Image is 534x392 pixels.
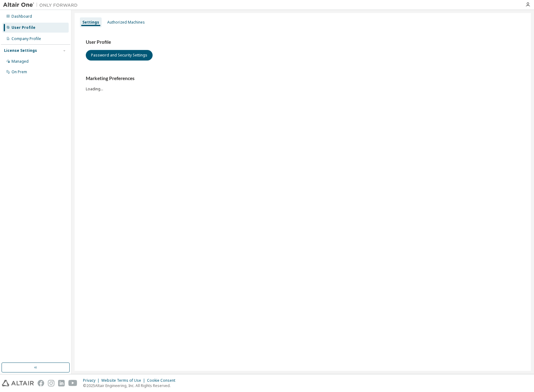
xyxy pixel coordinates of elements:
div: Managed [12,59,29,64]
div: Company Profile [12,36,41,41]
img: youtube.svg [68,380,77,386]
div: Website Terms of Use [101,378,147,383]
div: Dashboard [12,14,32,19]
div: Privacy [83,378,101,383]
img: instagram.svg [48,380,54,386]
div: On Prem [12,70,27,74]
h3: Marketing Preferences [86,75,520,82]
div: Loading... [86,75,520,91]
img: altair_logo.svg [2,380,34,386]
img: linkedin.svg [58,380,65,386]
div: Cookie Consent [147,378,179,383]
h3: User Profile [86,39,520,45]
p: © 2025 Altair Engineering, Inc. All Rights Reserved. [83,383,179,388]
img: facebook.svg [38,380,44,386]
button: Password and Security Settings [86,50,153,61]
div: Settings [82,20,99,25]
img: Altair One [3,2,81,8]
div: License Settings [4,48,37,53]
div: Authorized Machines [107,20,145,25]
div: User Profile [12,25,35,30]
